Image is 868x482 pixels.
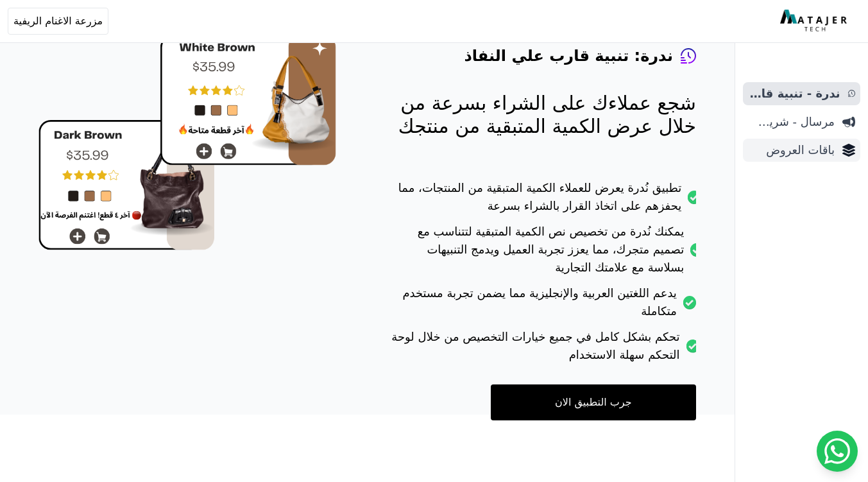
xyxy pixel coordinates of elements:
a: جرب التطبيق الان [491,384,696,420]
h4: ندرة: تنبية قارب علي النفاذ [464,46,673,66]
li: يدعم اللغتين العربية والإنجليزية مما يضمن تجربة مستخدم متكاملة [387,284,696,328]
span: باقات العروض [748,141,835,159]
img: hero [38,35,336,250]
img: MatajerTech Logo [780,10,850,33]
li: يمكنك نُدرة من تخصيص نص الكمية المتبقية لتتناسب مع تصميم متجرك، مما يعزز تجربة العميل ويدمج التنب... [387,223,696,284]
p: شجع عملاءك على الشراء بسرعة من خلال عرض الكمية المتبقية من منتجك [387,92,696,138]
li: تحكم بشكل كامل في جميع خيارات التخصيص من خلال لوحة التحكم سهلة الاستخدام [387,328,696,372]
span: ندرة - تنبية قارب علي النفاذ [748,85,840,103]
li: تطبيق نُدرة يعرض للعملاء الكمية المتبقية من المنتجات، مما يحفزهم على اتخاذ القرار بالشراء بسرعة [387,179,696,223]
span: مزرعة الاغنام الريفية [13,13,103,29]
button: مزرعة الاغنام الريفية [8,8,108,35]
span: مرسال - شريط دعاية [748,113,835,131]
